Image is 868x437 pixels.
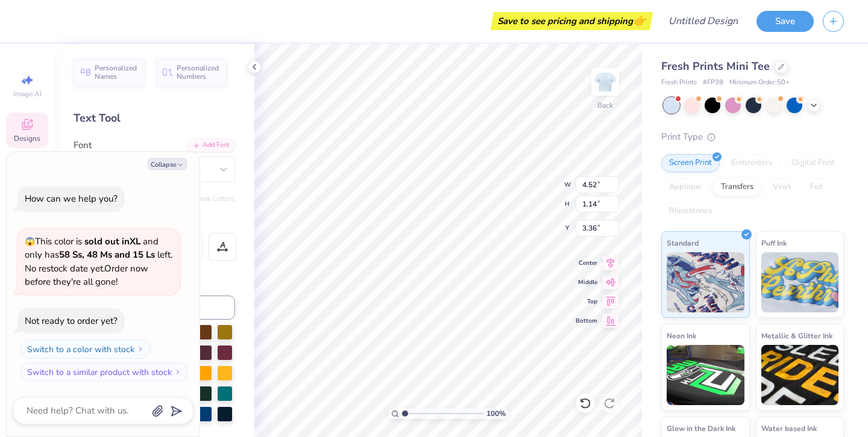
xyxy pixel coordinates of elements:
[667,345,744,405] img: Neon Ink
[723,154,781,172] div: Embroidery
[177,64,219,81] span: Personalized Numbers
[25,236,35,247] span: 😱
[137,346,144,353] img: Switch to a color with stock
[494,12,650,30] div: Save to see pricing and shipping
[14,134,40,143] span: Designs
[661,202,720,220] div: Rhinestones
[95,64,137,81] span: Personalized Names
[661,154,720,172] div: Screen Print
[25,193,118,205] div: How can we help you?
[667,237,699,249] span: Standard
[667,422,735,435] span: Glow in the Dark Ink
[703,78,723,88] span: # FP38
[84,235,140,247] strong: sold out in XL
[802,178,831,196] div: Foil
[25,235,172,288] span: This color is and only has left . No restock date yet. Order now before they're all gone!
[74,110,235,126] div: Text Tool
[576,259,597,267] span: Center
[20,362,188,382] button: Switch to a similar product with stock
[147,158,187,170] button: Collapse
[174,368,181,376] img: Switch to a similar product with stock
[576,297,597,306] span: Top
[729,78,790,88] span: Minimum Order: 50 +
[756,11,814,32] button: Save
[667,329,696,342] span: Neon Ink
[661,59,770,73] span: Fresh Prints Mini Tee
[593,70,617,94] img: Back
[761,422,817,435] span: Water based Ink
[765,178,799,196] div: Vinyl
[74,138,92,152] label: Font
[661,178,709,196] div: Applique
[761,329,832,342] span: Metallic & Glitter Ink
[661,78,697,88] span: Fresh Prints
[761,345,839,405] img: Metallic & Glitter Ink
[661,130,844,144] div: Print Type
[761,237,787,249] span: Puff Ink
[25,315,118,327] div: Not ready to order yet?
[13,89,42,99] span: Image AI
[576,317,597,325] span: Bottom
[576,278,597,287] span: Middle
[59,249,155,261] strong: 58 Ss, 48 Ms and 15 Ls
[187,138,235,152] div: Add Font
[713,178,761,196] div: Transfers
[597,100,613,111] div: Back
[784,154,843,172] div: Digital Print
[659,9,747,33] input: Untitled Design
[20,339,151,359] button: Switch to a color with stock
[761,252,839,312] img: Puff Ink
[486,408,506,419] span: 100 %
[667,252,744,312] img: Standard
[633,13,646,28] span: 👉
